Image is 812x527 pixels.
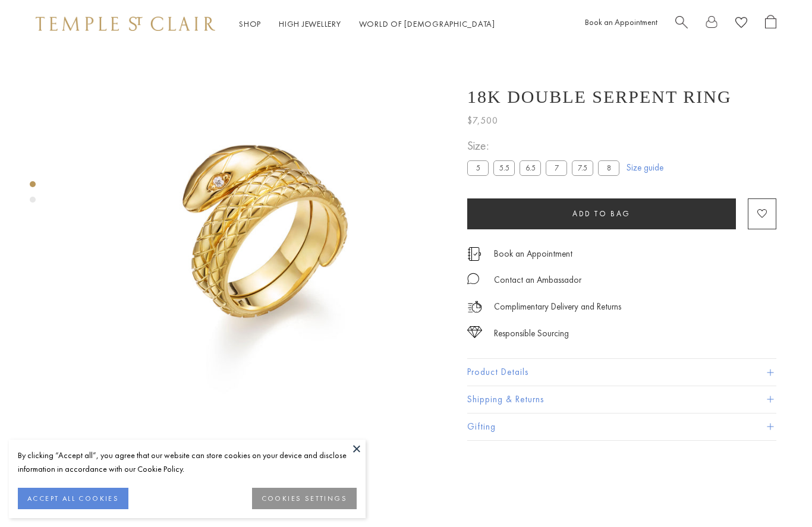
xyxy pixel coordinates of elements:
[572,209,631,219] span: Add to bag
[467,247,481,261] img: icon_appointment.svg
[494,247,572,260] a: Book an Appointment
[239,18,261,29] a: ShopShop
[467,87,732,107] h1: 18K Double Serpent Ring
[675,15,688,33] a: Search
[494,273,581,288] div: Contact an Ambassador
[467,198,736,229] button: Add to bag
[467,113,498,128] span: $7,500
[467,386,776,413] button: Shipping & Returns
[494,326,569,341] div: Responsible Sourcing
[30,178,36,212] div: Product gallery navigation
[494,299,621,314] p: Complimentary Delivery and Returns
[598,160,619,175] label: 8
[627,162,663,173] a: Size guide
[467,299,482,314] img: icon_delivery.svg
[493,160,515,175] label: 5.5
[252,488,357,509] button: COOKIES SETTINGS
[18,488,128,509] button: ACCEPT ALL COOKIES
[546,160,567,175] label: 7
[359,18,495,29] a: World of [DEMOGRAPHIC_DATA]World of [DEMOGRAPHIC_DATA]
[36,17,215,31] img: Temple St. Clair
[735,15,747,33] a: View Wishlist
[765,15,776,33] a: Open Shopping Bag
[520,160,541,175] label: 6.5
[585,17,657,27] a: Book an Appointment
[239,17,495,31] nav: Main navigation
[467,136,624,156] span: Size:
[18,449,357,476] div: By clicking “Accept all”, you agree that our website can store cookies on your device and disclos...
[467,414,776,440] button: Gifting
[572,160,593,175] label: 7.5
[77,48,449,419] img: 18K Double Serpent Ring
[467,273,479,285] img: MessageIcon-01_2.svg
[467,160,489,175] label: 5
[467,359,776,386] button: Product Details
[467,326,482,338] img: icon_sourcing.svg
[279,18,341,29] a: High JewelleryHigh Jewellery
